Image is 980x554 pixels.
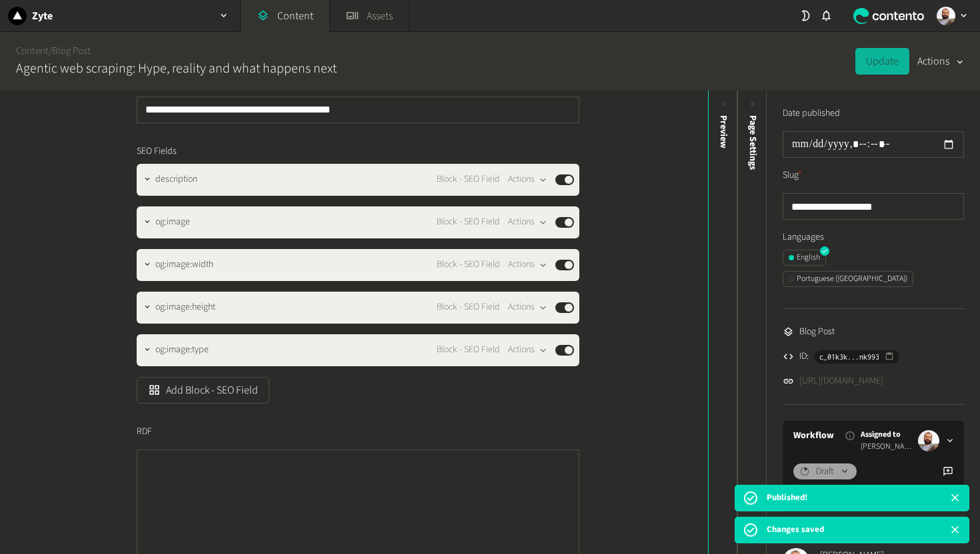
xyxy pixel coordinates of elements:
label: Date published [783,107,840,121]
span: Block - SEO Field [437,343,500,357]
span: og:image:width [155,258,213,272]
span: Block - SEO Field [437,258,500,272]
span: Block - SEO Field [437,215,500,229]
span: / [49,44,52,58]
span: og:image:height [155,300,215,314]
button: Actions [508,172,547,188]
span: RDF [137,425,152,439]
span: og:image [155,215,190,229]
img: Cleber Alexandre [937,7,955,25]
span: Assigned to [861,429,913,441]
span: Page Settings [746,115,760,170]
div: English [789,252,820,264]
a: Blog Post [52,44,91,58]
button: Actions [508,342,547,358]
span: [PERSON_NAME] [861,441,913,453]
a: Workflow [793,429,834,443]
button: Actions [508,300,547,316]
span: Draft [816,465,834,479]
button: Actions [917,48,964,75]
button: Update [855,48,909,75]
button: Actions [508,214,547,230]
button: Add Block - SEO Field [137,377,269,404]
span: description [155,172,197,186]
img: Cleber Alexandre [918,430,939,451]
a: [URL][DOMAIN_NAME] [799,374,883,388]
span: Block - SEO Field [437,300,500,314]
span: Blog Post [799,325,835,339]
button: Actions [508,257,547,273]
button: Draft [793,463,857,479]
button: c_01k3k...nk993 [814,350,899,364]
span: ID: [799,350,809,364]
div: Preview [717,115,731,148]
a: Content [16,44,49,58]
button: English [783,250,826,266]
span: Block - SEO Field [437,172,500,186]
label: Slug [783,168,802,182]
button: Portuguese ([GEOGRAPHIC_DATA]) [783,271,913,287]
label: Languages [783,230,964,244]
h2: Zyte [32,8,53,24]
div: Portuguese ([GEOGRAPHIC_DATA]) [789,273,907,285]
span: og:image:type [155,343,209,357]
img: Zyte [8,7,27,25]
span: c_01k3k...nk993 [819,351,879,363]
h2: Agentic web scraping: Hype, reality and what happens next [16,59,337,79]
p: Changes saved [767,523,824,537]
span: SEO Fields [137,144,177,158]
p: Published! [767,491,807,505]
